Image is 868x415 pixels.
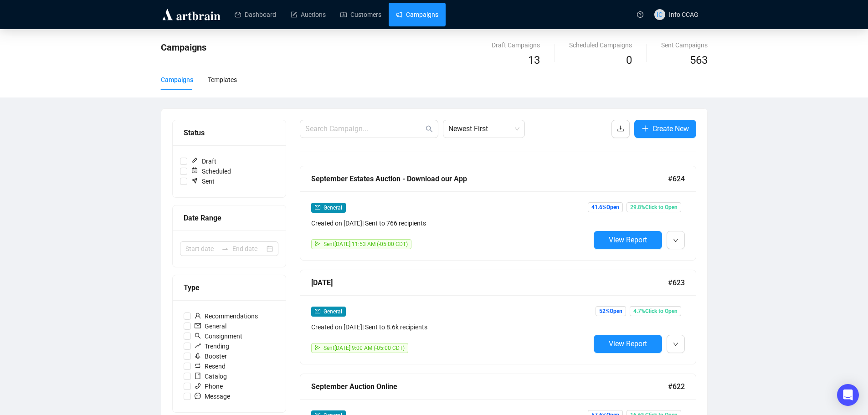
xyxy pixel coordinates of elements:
[528,54,540,67] span: 13
[669,11,699,18] span: Info CCAG
[300,166,696,261] a: September Estates Auction - Download our App#624mailGeneralCreated on [DATE]| Sent to 766 recipie...
[324,345,405,351] span: Sent [DATE] 9:00 AM (-05:00 CDT)
[195,343,201,349] span: rise
[291,3,326,26] a: Auctions
[626,54,632,67] span: 0
[311,322,590,332] div: Created on [DATE] | Sent to 8.6k recipients
[315,345,320,350] span: send
[311,277,668,288] div: [DATE]
[195,313,201,319] span: user
[426,125,433,133] span: search
[396,3,438,26] a: Campaigns
[195,333,201,339] span: search
[627,202,681,212] span: 29.8% Click to Open
[690,54,708,67] span: 563
[300,270,696,364] a: [DATE]#623mailGeneralCreated on [DATE]| Sent to 8.6k recipientssendSent[DATE] 9:00 AM (-05:00 CDT...
[187,166,235,176] span: Scheduled
[668,173,685,184] span: #624
[596,306,626,316] span: 52% Open
[657,10,663,20] span: IC
[340,3,381,26] a: Customers
[609,236,647,244] span: View Report
[195,353,201,359] span: rocket
[617,125,624,132] span: download
[191,371,231,381] span: Catalog
[492,40,540,50] div: Draft Campaigns
[324,241,408,247] span: Sent [DATE] 11:53 AM (-05:00 CDT)
[232,244,265,254] input: End date
[315,241,320,246] span: send
[311,173,668,184] div: September Estates Auction - Download our App
[673,342,678,347] span: down
[221,245,229,252] span: swap-right
[208,75,237,85] div: Templates
[185,244,218,254] input: Start date
[642,125,649,132] span: plus
[191,381,226,391] span: Phone
[235,3,276,26] a: Dashboard
[184,282,275,293] div: Type
[195,383,201,389] span: phone
[191,391,234,401] span: Message
[195,373,201,379] span: book
[191,361,229,371] span: Resend
[191,341,233,351] span: Trending
[315,308,320,314] span: mail
[187,156,220,166] span: Draft
[588,202,623,212] span: 41.6% Open
[569,40,632,50] div: Scheduled Campaigns
[668,381,685,392] span: #622
[594,231,662,249] button: View Report
[448,120,519,138] span: Newest First
[187,176,218,186] span: Sent
[630,306,681,316] span: 4.7% Click to Open
[311,381,668,392] div: September Auction Online
[315,205,320,210] span: mail
[184,212,275,224] div: Date Range
[673,238,678,243] span: down
[195,323,201,329] span: mail
[191,331,246,341] span: Consignment
[324,308,342,315] span: General
[161,7,222,22] img: logo
[184,127,275,138] div: Status
[668,277,685,288] span: #623
[221,245,229,252] span: to
[634,120,696,138] button: Create New
[661,40,708,50] div: Sent Campaigns
[637,11,643,18] span: question-circle
[609,339,647,348] span: View Report
[311,218,590,228] div: Created on [DATE] | Sent to 766 recipients
[191,351,231,361] span: Booster
[837,384,859,406] div: Open Intercom Messenger
[195,363,201,369] span: retweet
[594,335,662,353] button: View Report
[652,123,689,134] span: Create New
[191,311,262,321] span: Recommendations
[305,123,424,134] input: Search Campaign...
[324,205,342,211] span: General
[195,393,201,399] span: message
[191,321,230,331] span: General
[161,75,193,85] div: Campaigns
[161,42,206,53] span: Campaigns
